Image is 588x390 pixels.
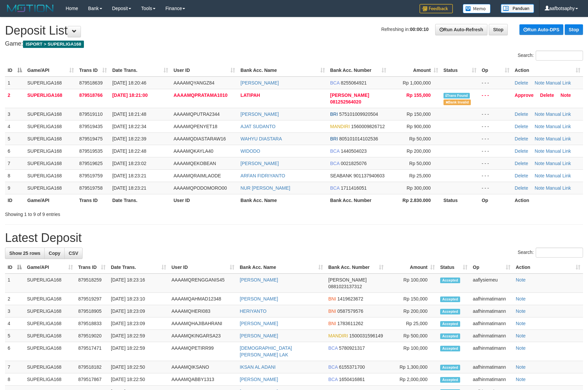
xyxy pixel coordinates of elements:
td: - - - [479,145,512,157]
a: Manual Link [546,124,571,129]
td: 879518833 [76,317,108,330]
td: aafhinmatimann [470,317,513,330]
input: Search: [536,248,583,258]
a: [PERSON_NAME] [240,377,278,382]
th: Bank Acc. Name: activate to sort column ascending [237,261,326,274]
td: AAAAMQAHMAD12348 [169,293,237,305]
span: Similar transaction found [443,93,470,98]
span: Copy 8255064921 to clipboard [341,80,367,86]
a: Note [516,277,526,283]
a: Run Auto-DPS [519,24,563,35]
a: ARFAN FIDRIYANTO [240,173,285,178]
input: Search: [536,51,583,61]
th: Action: activate to sort column ascending [513,261,583,274]
a: Manual Link [546,80,571,86]
a: [PERSON_NAME] [240,333,278,338]
td: Rp 100,000 [386,274,438,293]
td: 1 [5,274,24,293]
td: AAAAMQHERI083 [169,305,237,317]
td: [DATE] 18:22:59 [108,330,169,342]
span: Copy 5780921317 to clipboard [339,345,365,351]
span: BNI [328,308,336,314]
span: Copy 6155371700 to clipboard [339,364,365,370]
a: [PERSON_NAME] [240,296,278,301]
a: [PERSON_NAME] [240,277,278,283]
a: Delete [515,173,528,178]
td: 879518905 [76,305,108,317]
td: 879518182 [76,361,108,373]
td: AAAAMQPETIRR99 [169,342,237,361]
span: AAAAMQYANGZ84 [173,80,214,86]
span: ISPORT > SUPERLIGA168 [23,41,84,48]
td: 3 [5,305,24,317]
td: SUPERLIGA168 [25,145,77,157]
a: Manual Link [546,111,571,117]
td: [DATE] 18:22:50 [108,361,169,373]
th: Game/API: activate to sort column ascending [24,261,76,274]
td: Rp 100,000 [386,342,438,361]
strong: 00:00:10 [410,27,429,32]
th: Op: activate to sort column ascending [470,261,513,274]
a: Run Auto-Refresh [435,24,487,35]
a: Note [535,136,545,141]
td: - - - [479,77,512,89]
span: AAAAMQKAYLA40 [173,148,213,154]
span: 879519759 [79,173,103,178]
a: Manual Link [546,148,571,154]
span: MANDIRI [330,124,350,129]
span: AAAAMQEKOBEAN [173,161,216,166]
span: 879519435 [79,124,103,129]
span: [DATE] 18:21:00 [112,93,147,98]
td: 1 [5,77,25,89]
span: Accepted [440,278,460,283]
td: SUPERLIGA168 [25,182,77,194]
h4: Game: [5,41,583,47]
span: Rp 1,000,000 [403,80,431,86]
span: [PERSON_NAME] [330,93,369,98]
span: Bank is not match [443,99,471,105]
th: Bank Acc. Number [328,194,389,206]
td: 4 [5,120,25,132]
span: Copy 1440504023 to clipboard [341,148,367,154]
span: 879518766 [79,93,103,98]
td: [DATE] 18:23:09 [108,305,169,317]
span: 879519625 [79,161,103,166]
th: Bank Acc. Name: activate to sort column ascending [238,64,327,77]
td: 879517471 [76,342,108,361]
td: SUPERLIGA168 [25,132,77,145]
td: SUPERLIGA168 [25,120,77,132]
th: ID [5,194,25,206]
td: 7 [5,361,24,373]
th: Date Trans. [110,194,171,206]
a: Note [516,308,526,314]
a: Delete [515,136,528,141]
a: Delete [515,80,528,86]
td: 5 [5,132,25,145]
img: panduan.png [501,4,534,13]
td: SUPERLIGA168 [24,305,76,317]
td: Rp 2,000,000 [386,373,438,386]
td: 5 [5,330,24,342]
td: [DATE] 18:22:50 [108,373,169,386]
span: Rp 155,000 [407,93,431,98]
a: Note [535,124,545,129]
td: aafhinmatimann [470,373,513,386]
span: Copy 901137940603 to clipboard [354,173,385,178]
th: User ID: activate to sort column ascending [171,64,238,77]
span: BCA [330,148,340,154]
td: aafhinmatimann [470,305,513,317]
span: [DATE] 18:21:48 [112,111,146,117]
span: BCA [330,161,340,166]
span: 879518639 [79,80,103,86]
th: Action: activate to sort column ascending [512,64,583,77]
a: [PERSON_NAME] [240,80,279,86]
th: Status: activate to sort column ascending [438,261,470,274]
span: AAAAMQPUTRA2344 [173,111,220,117]
a: Delete [515,111,528,117]
td: [DATE] 18:23:10 [108,293,169,305]
span: BCA [328,345,338,351]
a: [PERSON_NAME] [240,321,278,326]
a: NUR [PERSON_NAME] [240,185,290,191]
span: Copy 1650416861 to clipboard [339,377,365,382]
span: Rp 50,000 [409,136,431,141]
